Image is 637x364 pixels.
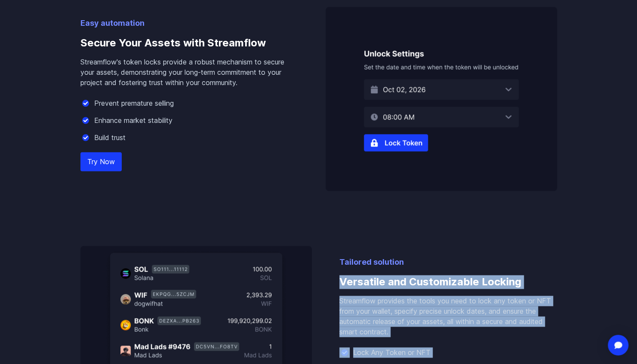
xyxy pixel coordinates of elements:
p: Build trust [94,132,126,143]
p: Streamflow provides the tools you need to lock any token or NFT from your wallet, specify precise... [339,296,557,337]
p: Easy automation [80,17,298,29]
h3: Versatile and Customizable Locking [339,268,557,296]
p: Enhance market stability [94,115,172,125]
h3: Secure Your Assets with Streamflow [80,29,298,57]
p: Lock Any Token or NFT [353,347,431,358]
p: Streamflow's token locks provide a robust mechanism to secure your assets, demonstrating your lon... [80,57,298,88]
p: Prevent premature selling [94,98,174,108]
div: Open Intercom Messenger [608,335,628,355]
a: Try Now [80,152,122,171]
img: Secure Your Assets with Streamflow [326,7,557,191]
p: Tailored solution [339,256,557,268]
